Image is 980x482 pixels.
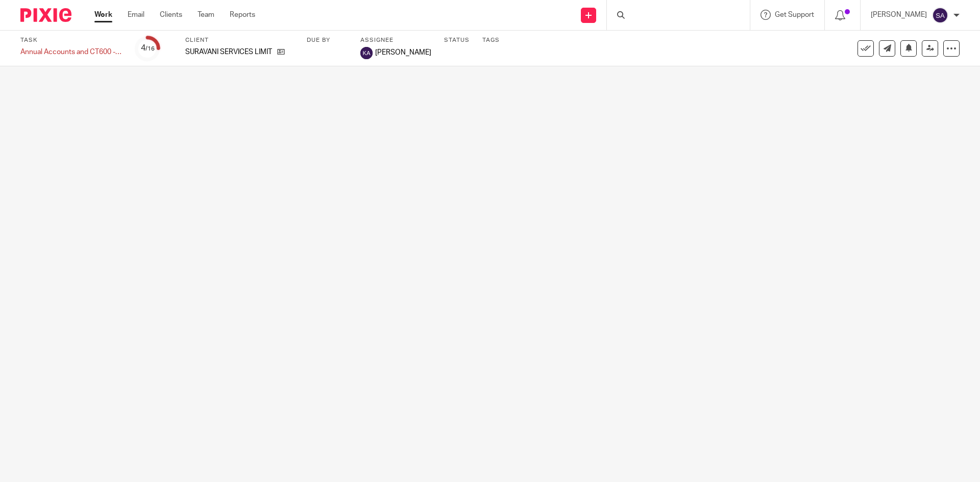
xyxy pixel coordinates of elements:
[482,36,500,44] label: Tags
[94,10,112,20] a: Work
[230,10,255,20] a: Reports
[307,36,348,44] label: Due by
[20,8,71,22] img: Pixie
[375,47,431,58] span: [PERSON_NAME]
[775,11,814,18] span: Get Support
[145,46,155,52] small: /16
[185,36,294,44] label: Client
[141,42,155,54] div: 4
[20,36,122,44] label: Task
[277,48,285,56] i: Open client page
[160,10,182,20] a: Clients
[360,36,431,44] label: Assignee
[360,47,373,59] img: Kaveesha Aththanayake
[444,36,470,44] label: Status
[932,7,948,23] img: svg%3E
[871,10,927,20] p: [PERSON_NAME]
[20,47,122,57] div: Annual Accounts and CT600 - (SPV)
[198,10,214,20] a: Team
[185,47,272,57] p: SURAVANI SERVICES LIMITED
[128,10,144,20] a: Email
